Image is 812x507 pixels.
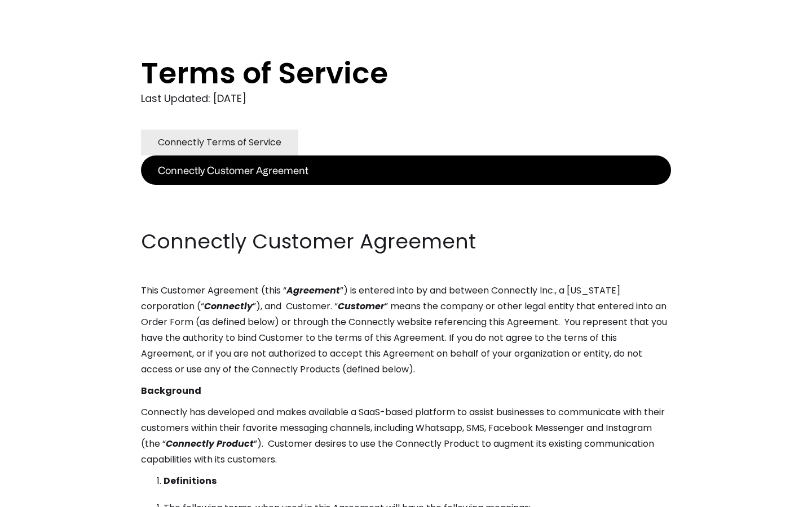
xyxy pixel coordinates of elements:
[141,228,671,256] h2: Connectly Customer Agreement
[141,404,671,468] p: Connectly has developed and makes available a SaaS-based platform to assist businesses to communi...
[204,300,253,313] em: Connectly
[141,185,671,201] p: ‍
[166,437,254,450] em: Connectly Product
[141,90,671,107] div: Last Updated: [DATE]
[23,487,68,503] ul: Language list
[286,284,340,297] em: Agreement
[11,486,68,503] aside: Language selected: English
[141,283,671,377] p: This Customer Agreement (this “ ”) is entered into by and between Connectly Inc., a [US_STATE] co...
[158,135,281,150] div: Connectly Terms of Service
[158,162,308,178] div: Connectly Customer Agreement
[164,474,217,487] strong: Definitions
[338,300,385,313] em: Customer
[141,56,626,90] h1: Terms of Service
[141,384,201,397] strong: Background
[141,206,671,222] p: ‍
